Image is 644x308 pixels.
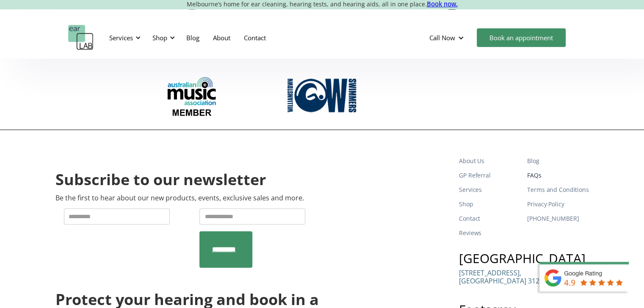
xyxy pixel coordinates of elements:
a: Shop [459,197,520,211]
div: Call Now [423,25,473,50]
form: Newsletter Form [55,208,319,268]
a: Contact [459,211,520,226]
a: Services [459,183,520,197]
a: [PHONE_NUMBER] [527,211,589,226]
a: Contact [237,25,273,50]
a: About Us [459,154,520,168]
a: Book an appointment [477,28,566,47]
a: [STREET_ADDRESS],[GEOGRAPHIC_DATA] 3121 [459,269,543,291]
div: Services [109,33,133,42]
a: FAQs [527,168,589,183]
div: Services [104,25,143,50]
iframe: reCAPTCHA [64,231,193,264]
h2: Subscribe to our newsletter [55,170,266,190]
div: Call Now [429,33,455,42]
div: Shop [147,25,177,50]
div: Shop [152,33,167,42]
a: Blog [527,154,589,168]
a: Terms and Conditions [527,183,589,197]
h3: [GEOGRAPHIC_DATA] [459,252,589,265]
a: About [206,25,237,50]
a: Reviews [459,226,520,240]
p: Be the first to hear about our new products, events, exclusive sales and more. [55,194,304,202]
a: home [68,25,94,50]
a: GP Referral [459,168,520,183]
a: Blog [180,25,206,50]
a: Privacy Policy [527,197,589,211]
p: [STREET_ADDRESS], [GEOGRAPHIC_DATA] 3121 [459,269,543,285]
